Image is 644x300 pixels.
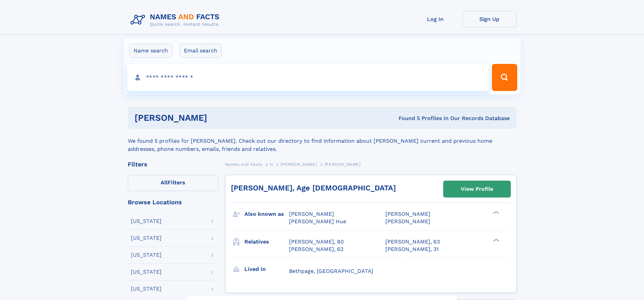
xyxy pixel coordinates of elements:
div: [US_STATE] [131,218,162,224]
h3: Also known as [244,208,289,220]
div: Browse Locations [128,199,218,205]
div: Found 5 Profiles In Our Records Database [303,115,510,122]
span: Bethpage, [GEOGRAPHIC_DATA] [289,268,373,274]
a: [PERSON_NAME], 31 [385,246,438,253]
button: Search Button [492,64,517,91]
div: [US_STATE] [131,286,162,292]
a: Names and Facts [225,160,262,168]
div: [US_STATE] [131,252,162,258]
a: [PERSON_NAME], Age [DEMOGRAPHIC_DATA] [231,184,396,192]
input: search input [127,64,489,91]
a: [PERSON_NAME] [281,160,317,168]
span: All [161,179,168,186]
h3: Relatives [244,236,289,248]
a: [PERSON_NAME], 63 [385,238,440,246]
label: Filters [128,175,218,191]
span: [PERSON_NAME] Hue [289,218,346,225]
span: [PERSON_NAME] [281,162,317,167]
span: H [270,162,273,167]
a: H [270,160,273,168]
a: [PERSON_NAME], 80 [289,238,344,246]
img: Logo Names and Facts [128,11,225,29]
div: [US_STATE] [131,235,162,241]
label: Name search [129,44,172,58]
div: [US_STATE] [131,269,162,275]
a: Log In [408,11,462,27]
h1: [PERSON_NAME] [135,114,303,122]
h3: Lived in [244,263,289,275]
span: [PERSON_NAME] [385,218,430,225]
label: Email search [180,44,222,58]
span: [PERSON_NAME] [385,211,430,217]
a: [PERSON_NAME], 62 [289,246,343,253]
a: View Profile [444,181,510,197]
div: View Profile [461,181,493,197]
a: Sign Up [462,11,517,27]
span: [PERSON_NAME] [289,211,334,217]
div: ❯ [492,210,500,215]
span: [PERSON_NAME] [325,162,361,167]
div: We found 5 profiles for [PERSON_NAME]. Check out our directory to find information about [PERSON_... [128,129,517,153]
div: ❯ [492,238,500,242]
div: Filters [128,161,218,167]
